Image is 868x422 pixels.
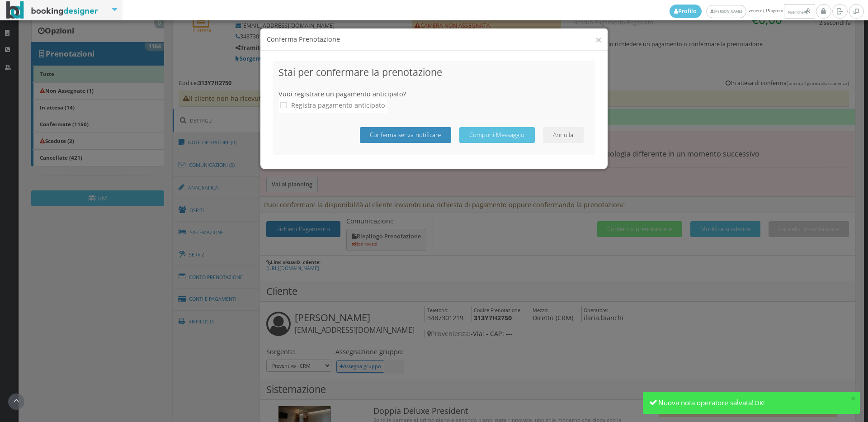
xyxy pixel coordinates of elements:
button: × [851,394,856,403]
div: Registra pagamento anticipato [291,100,385,111]
img: BookingDesigner.com [6,1,98,19]
button: Conferma senza notificare [360,127,451,143]
a: [PERSON_NAME] [706,5,746,18]
a: Profilo [670,5,702,18]
button: Componi Messaggio [459,127,535,143]
span: Nuova nota operatore salvata! [658,398,754,407]
button: Annulla [543,127,584,143]
span: OK! [755,399,765,407]
span: venerdì, 15 agosto [670,4,816,19]
button: Notifiche [784,4,815,19]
